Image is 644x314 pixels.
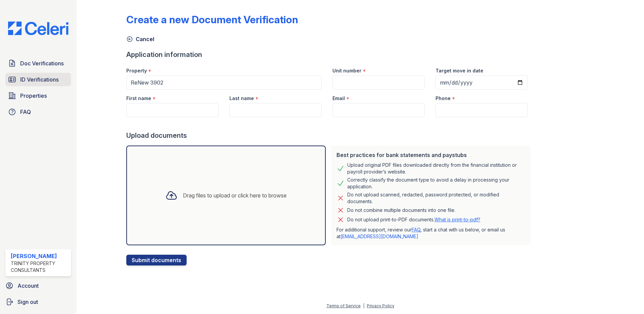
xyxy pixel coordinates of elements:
[5,105,71,119] a: FAQ
[341,233,418,239] a: [EMAIL_ADDRESS][DOMAIN_NAME]
[126,131,533,140] div: Upload documents
[347,206,455,214] div: Do not combine multiple documents into one file.
[363,303,364,308] div: |
[11,252,68,260] div: [PERSON_NAME]
[347,177,525,190] div: Correctly classify the document type to avoid a delay in processing your application.
[126,67,147,74] label: Property
[436,95,451,102] label: Phone
[434,217,480,222] a: What is print-to-pdf?
[20,92,47,100] span: Properties
[336,226,525,240] p: For additional support, review our , start a chat with us below, or email us at
[436,67,483,74] label: Target move in date
[367,303,394,308] a: Privacy Policy
[347,162,525,175] div: Upload original PDF files downloaded directly from the financial institution or payroll provider’...
[126,50,533,59] div: Application information
[20,59,64,67] span: Doc Verifications
[18,282,39,290] span: Account
[3,295,74,309] a: Sign out
[126,13,298,26] div: Create a new Document Verification
[20,108,31,116] span: FAQ
[336,151,525,159] div: Best practices for bank statements and paystubs
[347,191,525,205] div: Do not upload scanned, redacted, password protected, or modified documents.
[11,260,68,274] div: Trinity Property Consultants
[3,22,74,35] img: CE_Logo_Blue-a8612792a0a2168367f1c8372b55b34899dd931a85d93a1a3d3e32e68fde9ad4.png
[3,279,74,292] a: Account
[326,303,361,308] a: Terms of Service
[5,57,71,70] a: Doc Verifications
[18,298,38,306] span: Sign out
[183,191,287,199] div: Drag files to upload or click here to browse
[412,227,420,232] a: FAQ
[126,95,151,102] label: First name
[229,95,254,102] label: Last name
[5,73,71,86] a: ID Verifications
[20,75,59,84] span: ID Verifications
[347,216,480,223] p: Do not upload print-to-PDF documents.
[332,67,361,74] label: Unit number
[126,255,187,265] button: Submit documents
[126,35,154,43] a: Cancel
[5,89,71,102] a: Properties
[332,95,345,102] label: Email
